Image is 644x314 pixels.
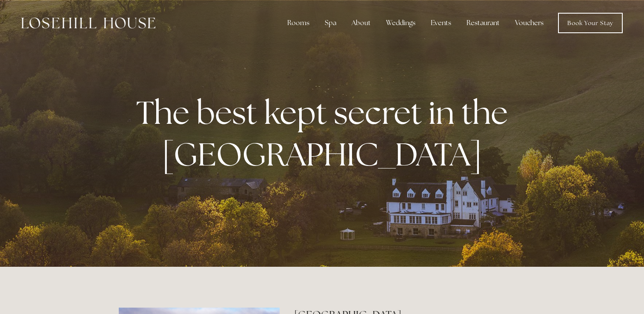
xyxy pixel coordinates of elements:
div: Spa [318,14,343,31]
strong: The best kept secret in the [GEOGRAPHIC_DATA] [136,91,515,175]
div: Rooms [280,14,316,31]
div: Weddings [379,14,422,31]
div: Restaurant [460,14,507,31]
div: Events [424,14,458,31]
img: Losehill House [21,17,155,29]
a: Vouchers [508,14,550,31]
div: About [345,14,378,31]
a: Book Your Stay [558,13,623,33]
